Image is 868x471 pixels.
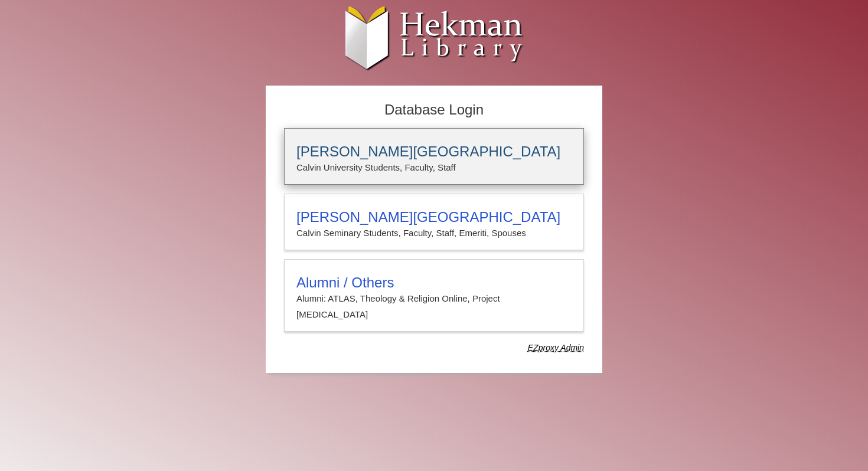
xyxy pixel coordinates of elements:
[528,343,584,352] dfn: Use Alumni login
[296,160,572,175] p: Calvin University Students, Faculty, Staff
[296,143,572,160] h3: [PERSON_NAME][GEOGRAPHIC_DATA]
[296,209,572,225] h3: [PERSON_NAME][GEOGRAPHIC_DATA]
[296,291,572,322] p: Alumni: ATLAS, Theology & Religion Online, Project [MEDICAL_DATA]
[284,194,584,250] a: [PERSON_NAME][GEOGRAPHIC_DATA]Calvin Seminary Students, Faculty, Staff, Emeriti, Spouses
[296,225,572,241] p: Calvin Seminary Students, Faculty, Staff, Emeriti, Spouses
[278,98,590,122] h2: Database Login
[296,274,572,322] summary: Alumni / OthersAlumni: ATLAS, Theology & Religion Online, Project [MEDICAL_DATA]
[284,128,584,185] a: [PERSON_NAME][GEOGRAPHIC_DATA]Calvin University Students, Faculty, Staff
[296,274,572,291] h3: Alumni / Others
